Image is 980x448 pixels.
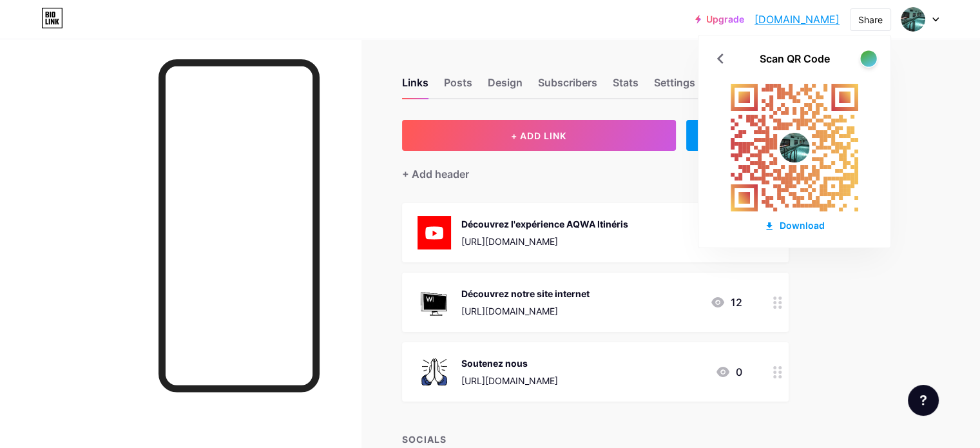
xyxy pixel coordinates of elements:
div: Soutenez nous [461,356,558,370]
div: Découvrez l'expérience AQWA Itinéris [461,217,628,231]
div: + ADD EMBED [686,120,789,151]
div: Download [764,219,825,232]
div: [URL][DOMAIN_NAME] [461,304,590,318]
div: Settings [654,75,695,98]
button: + ADD LINK [402,120,676,151]
div: + Add header [402,166,469,182]
a: Upgrade [695,14,744,24]
img: Jonathan HAUTOT [901,7,925,32]
span: + ADD LINK [511,130,566,141]
img: Découvrez l'expérience AQWA Itinéris [418,216,451,249]
div: Links [402,75,428,98]
div: Stats [613,75,639,98]
div: Share [858,13,883,26]
div: Design [488,75,523,98]
div: SOCIALS [402,433,789,446]
div: [URL][DOMAIN_NAME] [461,374,558,387]
div: 12 [710,295,742,310]
img: Découvrez notre site internet [418,286,451,319]
div: 0 [715,364,742,380]
div: [URL][DOMAIN_NAME] [461,235,628,248]
div: Scan QR Code [760,51,830,66]
a: [DOMAIN_NAME] [754,12,840,27]
div: Subscribers [538,75,597,98]
div: Découvrez notre site internet [461,287,590,300]
div: Posts [444,75,472,98]
img: Soutenez nous [418,355,451,389]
